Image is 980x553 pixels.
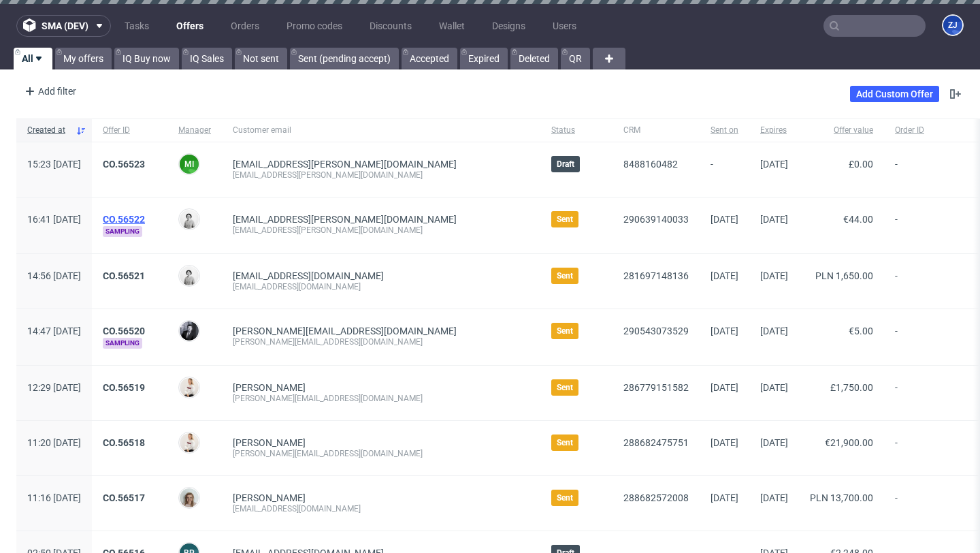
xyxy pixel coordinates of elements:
a: CO.56520 [103,326,145,336]
a: 281697148136 [623,270,689,281]
span: 11:20 [DATE] [27,437,81,448]
span: Order ID [895,125,968,136]
figcaption: mi [180,155,199,174]
span: [DATE] [760,214,788,225]
span: [DATE] [760,270,788,281]
a: 8488160482 [623,159,678,170]
div: [EMAIL_ADDRESS][DOMAIN_NAME] [233,281,529,292]
span: - [895,382,968,404]
a: Accepted [402,48,457,69]
a: Orders [223,15,267,37]
div: [EMAIL_ADDRESS][PERSON_NAME][DOMAIN_NAME] [233,225,529,236]
span: Manager [178,125,211,136]
span: [DATE] [710,270,738,281]
span: Sent [557,437,573,448]
a: [PERSON_NAME] [233,492,306,503]
span: Sent on [710,125,738,136]
span: Sent [557,270,573,281]
span: Sent [557,382,573,393]
span: [DATE] [760,437,788,448]
a: Offers [168,15,212,37]
a: Add Custom Offer [850,86,939,102]
span: [DATE] [710,214,738,225]
span: 16:41 [DATE] [27,214,81,225]
a: Users [544,15,585,37]
a: 286779151582 [623,382,689,393]
span: 14:56 [DATE] [27,270,81,281]
span: - [895,214,968,237]
figcaption: ZJ [943,16,962,35]
span: [DATE] [710,492,738,503]
span: £1,750.00 [830,382,873,393]
span: - [895,326,968,349]
a: CO.56517 [103,492,145,503]
span: 11:16 [DATE] [27,492,81,503]
a: 290639140033 [623,214,689,225]
a: My offers [55,48,112,69]
div: Add filter [19,80,79,102]
span: €21,900.00 [825,437,873,448]
div: [PERSON_NAME][EMAIL_ADDRESS][DOMAIN_NAME] [233,448,529,459]
a: All [14,48,52,69]
a: [EMAIL_ADDRESS][PERSON_NAME][DOMAIN_NAME] [233,159,457,170]
span: Offer ID [103,125,157,136]
span: [DATE] [710,382,738,393]
div: [EMAIL_ADDRESS][PERSON_NAME][DOMAIN_NAME] [233,170,529,180]
span: 15:23 [DATE] [27,159,81,170]
a: Expired [460,48,508,69]
span: Draft [557,159,574,170]
a: CO.56519 [103,382,145,393]
span: - [895,159,968,180]
span: Customer email [233,125,529,136]
a: [PERSON_NAME] [233,437,306,448]
span: Sent [557,326,573,336]
span: sma (dev) [42,21,88,31]
a: 290543073529 [623,326,689,336]
span: 12:29 [DATE] [27,382,81,393]
a: Wallet [431,15,473,37]
a: 288682572008 [623,492,689,503]
a: Sent (pending accept) [290,48,399,69]
a: CO.56518 [103,437,145,448]
span: [EMAIL_ADDRESS][PERSON_NAME][DOMAIN_NAME] [233,214,457,225]
img: Mari Fok [180,378,199,397]
a: CO.56522 [103,214,145,225]
span: €5.00 [849,326,873,336]
span: Sent [557,492,573,503]
span: [DATE] [760,326,788,336]
img: Dudek Mariola [180,266,199,285]
span: £0.00 [849,159,873,170]
span: Sent [557,214,573,225]
a: Discounts [361,15,420,37]
span: [DATE] [760,382,788,393]
img: Mari Fok [180,433,199,452]
a: [PERSON_NAME] [233,382,306,393]
a: Not sent [235,48,287,69]
button: sma (dev) [16,15,111,37]
a: Promo codes [278,15,350,37]
span: Status [551,125,602,136]
span: - [895,270,968,292]
div: [PERSON_NAME][EMAIL_ADDRESS][DOMAIN_NAME] [233,336,529,347]
span: PLN 1,650.00 [815,270,873,281]
span: - [895,492,968,514]
a: CO.56523 [103,159,145,170]
span: [DATE] [710,326,738,336]
span: - [710,159,738,180]
span: PLN 13,700.00 [810,492,873,503]
span: - [895,437,968,459]
span: Expires [760,125,788,136]
span: Sampling [103,338,142,349]
span: Offer value [810,125,873,136]
a: Deleted [510,48,558,69]
span: [PERSON_NAME][EMAIL_ADDRESS][DOMAIN_NAME] [233,326,457,336]
span: [DATE] [710,437,738,448]
a: IQ Buy now [114,48,179,69]
a: CO.56521 [103,270,145,281]
img: Philippe Dubuy [180,321,199,341]
span: [DATE] [760,159,788,170]
a: QR [561,48,590,69]
span: 14:47 [DATE] [27,326,81,336]
span: Sampling [103,226,142,237]
span: Created at [27,125,70,136]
